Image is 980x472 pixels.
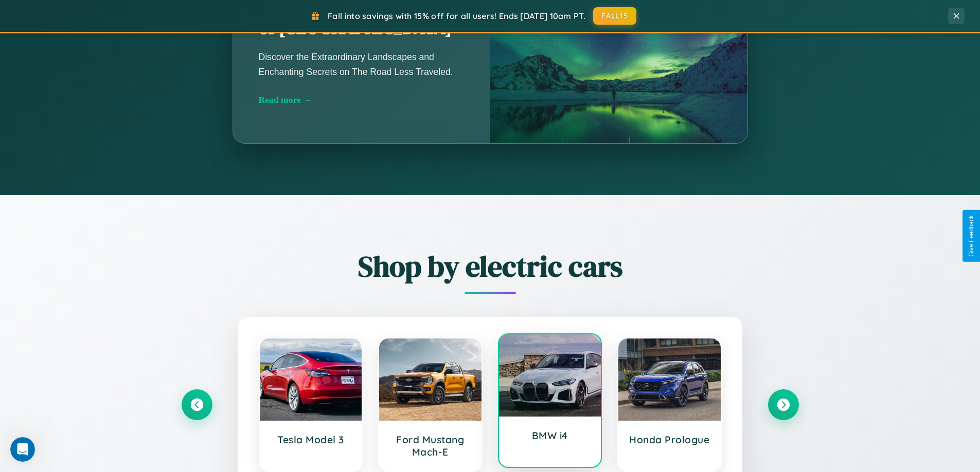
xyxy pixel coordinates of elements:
h2: Shop by electric cars [182,247,799,286]
button: FALL15 [593,7,636,25]
p: Discover the Extraordinary Landscapes and Enchanting Secrets on The Road Less Traveled. [259,50,465,79]
iframe: Intercom live chat [10,437,35,462]
h3: Tesla Model 3 [270,433,352,446]
div: Read more → [259,95,465,105]
h3: Ford Mustang Mach-E [389,433,471,458]
h3: BMW i4 [509,429,591,442]
h3: Honda Prologue [629,433,710,446]
div: Give Feedback [968,215,975,257]
span: Fall into savings with 15% off for all users! Ends [DATE] 10am PT. [328,11,585,21]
